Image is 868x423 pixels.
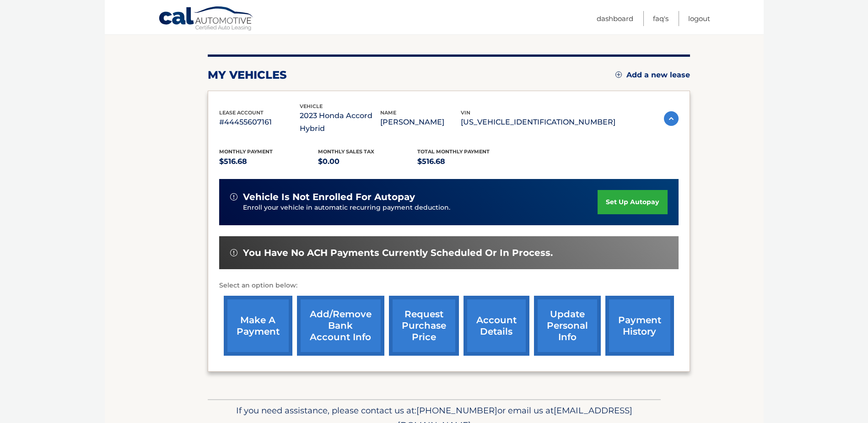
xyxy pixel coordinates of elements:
[230,193,237,201] img: alert-white.svg
[318,155,417,168] p: $0.00
[461,109,470,116] span: vin
[300,103,323,109] span: vehicle
[597,11,633,26] a: Dashboard
[158,6,254,33] a: Cal Automotive
[297,296,384,356] a: Add/Remove bank account info
[224,296,292,356] a: make a payment
[230,249,237,256] img: alert-white.svg
[243,191,415,203] span: vehicle is not enrolled for autopay
[300,109,380,135] p: 2023 Honda Accord Hybrid
[380,116,461,129] p: [PERSON_NAME]
[605,296,674,356] a: payment history
[318,148,374,155] span: Monthly sales Tax
[417,155,517,168] p: $516.68
[464,296,529,356] a: account details
[219,109,264,116] span: lease account
[461,116,615,129] p: [US_VEHICLE_IDENTIFICATION_NUMBER]
[380,109,396,116] span: name
[389,296,459,356] a: request purchase price
[598,190,667,214] a: set up autopay
[534,296,601,356] a: update personal info
[615,71,622,78] img: add.svg
[664,111,679,126] img: accordion-active.svg
[219,155,318,168] p: $516.68
[688,11,710,26] a: Logout
[219,280,679,291] p: Select an option below:
[417,148,490,155] span: Total Monthly Payment
[653,11,669,26] a: FAQ's
[615,70,690,80] a: Add a new lease
[243,247,553,259] span: You have no ACH payments currently scheduled or in process.
[219,116,300,129] p: #44455607161
[243,203,598,213] p: Enroll your vehicle in automatic recurring payment deduction.
[208,68,287,82] h2: my vehicles
[219,148,273,155] span: Monthly Payment
[416,405,497,416] span: [PHONE_NUMBER]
